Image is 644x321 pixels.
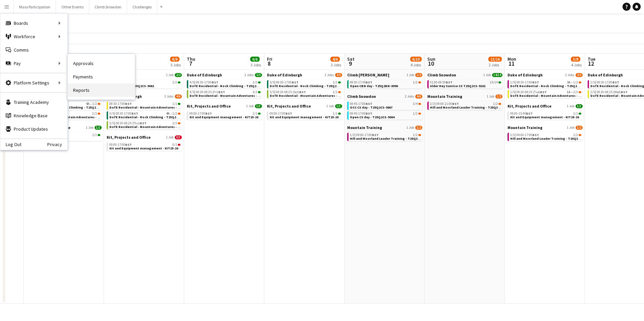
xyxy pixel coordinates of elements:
div: Duke of Edinburgh2 Jobs3/55/5|08:30-17:00BST2/2DofE Residential - Rock Climbing - T25Q2DR-88225/5... [267,72,342,104]
span: BST [372,133,379,137]
span: Kit and Equipment management - KIT25-26 [190,115,258,119]
span: 1 Job [567,104,574,108]
span: 2/2 [258,81,261,83]
span: | [194,90,195,94]
span: Kit and Equipment management - KIT25-26 [109,146,178,150]
a: Climb Snowdon1 Job2/2 [107,72,182,77]
span: 2/3 [98,113,100,115]
span: 1 Job [407,126,414,130]
span: 8 [266,60,272,67]
span: Tue [588,56,595,62]
a: 09:00-17:00BST1/1Kit and Equipment management - KIT25-26 [190,111,261,119]
span: DofE Residential - Rock Climbing - T25Q2DR-8824 [510,84,590,88]
span: 6/6 [250,57,260,62]
span: | [194,80,195,84]
span: DofE Residential - Rock Climbing - T25Q2DR-8822 [190,84,269,88]
span: DofE Residential - Rock Climbing - T25Q2DR-8822 [29,105,109,110]
a: Knowledge Base [0,109,67,122]
span: Open CS day - T25Q2CS-9064 [350,115,394,119]
span: 10 [426,60,435,67]
span: Sun [427,56,435,62]
span: 2/2 [178,81,180,83]
span: 2/3 [573,90,578,94]
span: BST [285,111,292,116]
a: Mountain Training1 Job1/2 [507,125,583,130]
span: 1/3 [333,90,337,94]
span: 4A [86,102,90,106]
span: BST [452,102,459,106]
div: Duke of Edinburgh2 Jobs5/54/5|08:30-17:00BST2/2DofE Residential - Rock Climbing - T25Q2DR-88224/5... [187,72,262,104]
span: 08:30-17:00 [116,112,138,115]
span: BST [299,90,306,94]
span: DofE Residential - Rock Climbing - T25Q2DR-8822 [109,115,189,119]
span: 1/2 [415,126,422,130]
span: DofE Residential - Mountain Adventures - T25Q2DR-8832 [109,105,200,110]
div: Boards [0,16,67,30]
div: Pay [0,57,67,70]
span: | [274,80,275,84]
span: | [274,90,275,94]
span: 09:00-17:00 [270,112,292,115]
a: 3/5|08:30-08:25 (Thu)BST2/3DofE Residential - Mountain Adventures - T25Q2DR-8832 [109,121,180,129]
span: 09:00-21:00 [436,102,459,106]
span: 5/8 [571,57,580,62]
span: 14/14 [490,81,498,84]
span: 1 Job [567,126,574,130]
span: 3/5 [109,112,115,115]
span: 14/14 [492,73,502,77]
a: 01:00-09:30BST14/14Alder Hey Sunrise CS T25Q2CS-9162 [430,80,501,88]
span: 1/2 [92,102,97,106]
span: 08:30-08:25 (Thu) [116,122,147,125]
span: 1/2 [413,81,418,84]
span: Hill and Moorland Leader Training - T25Q3MT-8778 [430,105,511,110]
button: Mass Participation [14,0,56,13]
span: | [355,133,356,137]
span: 1/2 [413,133,418,137]
a: Training Academy [0,95,67,109]
span: 1/2 [98,103,100,105]
a: 09:00-17:00BST0/1Kit and Equipment management - KIT25-26 [109,142,180,150]
a: 4/5|08:30-08:25 (Fri)BST3/3DofE Residential - Mountain Adventures - T25Q2DR-8832 [190,90,261,98]
span: | [515,80,516,84]
a: Payments [68,70,135,83]
a: Duke of Edinburgh2 Jobs3/5 [507,72,583,77]
span: 1 Job [166,73,173,77]
span: 09:00-15:45 [510,112,533,115]
span: 3/4 [413,102,418,106]
a: Privacy [47,142,67,147]
span: Kit, Projects and Office [507,104,551,109]
span: 4/6 [415,94,422,99]
span: 1/2 [418,81,421,83]
span: 1/1 [338,113,341,115]
a: Product Updates [0,122,67,136]
span: 2/3 [92,112,97,115]
div: • [109,112,180,115]
span: 1/1 [576,104,583,108]
span: 1/2 [498,103,501,105]
div: Mountain Training1 Job1/22/3|09:00-21:00BST1/2Hill and Moorland Leader Training - T25Q3MT-8778 [427,94,502,111]
span: BST [612,80,619,84]
span: 08:30-08:25 (Tue) [517,90,547,94]
span: 2/5 [590,81,596,84]
span: 1 Job [326,104,334,108]
span: 2 Jobs [565,73,574,77]
span: Climb Snowdon [427,72,456,77]
div: Climb Snowdon1 Job2/208:45-17:00BST2/2Open CS day - T25Q2CS-9062 [107,72,182,94]
span: 08:30-17:00 [196,81,218,84]
span: 2/2 [338,81,341,83]
a: Approvals [68,57,135,70]
span: 2/3 [430,102,436,106]
span: 08:30-08:25 (Wed) [597,90,628,94]
span: 0/1 [172,143,177,146]
span: 08:30-17:45 [350,81,372,84]
span: Duke of Edinburgh [187,72,222,77]
span: 1/1 [178,103,180,105]
span: 14/14 [498,81,501,83]
div: Mountain Training1 Job1/23/3|09:00-17:00BST1/2Hill and Moorland Leader Training - T25Q3MT-8778 [507,125,583,142]
span: BST [205,111,212,116]
span: BST [366,102,372,106]
span: BST [140,121,147,125]
div: 2 Jobs [489,62,501,67]
span: BST [532,80,539,84]
span: 3/4 [418,103,421,105]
